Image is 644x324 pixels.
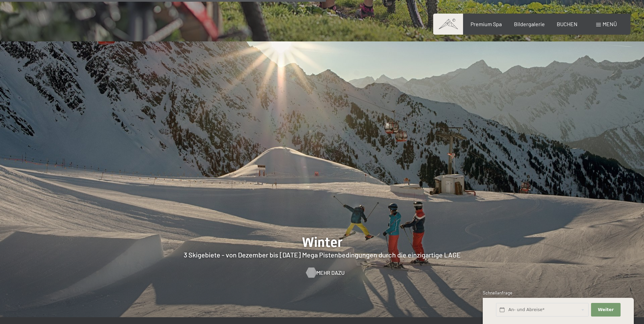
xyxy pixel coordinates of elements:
a: BUCHEN [557,21,577,27]
span: Schnellanfrage [483,290,512,295]
span: Mehr dazu [316,269,345,276]
a: Mehr dazu [306,269,338,276]
a: Bildergalerie [514,21,545,27]
button: Weiter [591,303,620,317]
a: Premium Spa [471,21,502,27]
span: Menü [603,21,617,27]
span: Weiter [598,307,614,313]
